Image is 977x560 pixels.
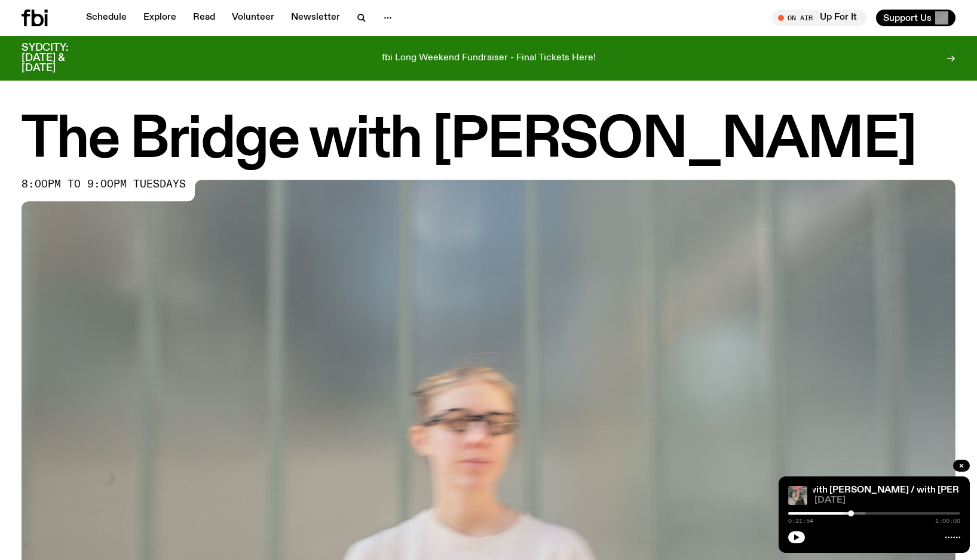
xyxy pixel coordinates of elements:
[788,518,813,524] span: 0:21:54
[284,10,347,26] a: Newsletter
[935,518,960,524] span: 1:00:00
[225,10,281,26] a: Volunteer
[883,13,932,23] span: Support Us
[22,114,955,168] h1: The Bridge with [PERSON_NAME]
[772,10,866,26] button: On AirUp For It
[79,10,134,26] a: Schedule
[876,10,955,26] button: Support Us
[22,180,186,189] span: 8:00pm to 9:00pm tuesdays
[22,43,98,73] h3: SYDCITY: [DATE] & [DATE]
[186,10,222,26] a: Read
[136,10,183,26] a: Explore
[382,53,596,64] p: fbi Long Weekend Fundraiser - Final Tickets Here!
[814,496,960,505] span: [DATE]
